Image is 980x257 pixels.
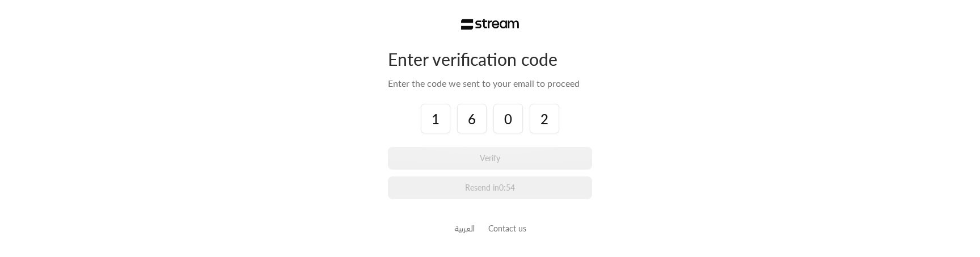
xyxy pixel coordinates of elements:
div: Enter the code we sent to your email to proceed [388,77,592,90]
div: Enter verification code [388,48,592,70]
button: Contact us [488,222,526,234]
a: العربية [454,218,475,239]
a: Contact us [488,224,526,233]
img: Stream Logo [461,19,519,30]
